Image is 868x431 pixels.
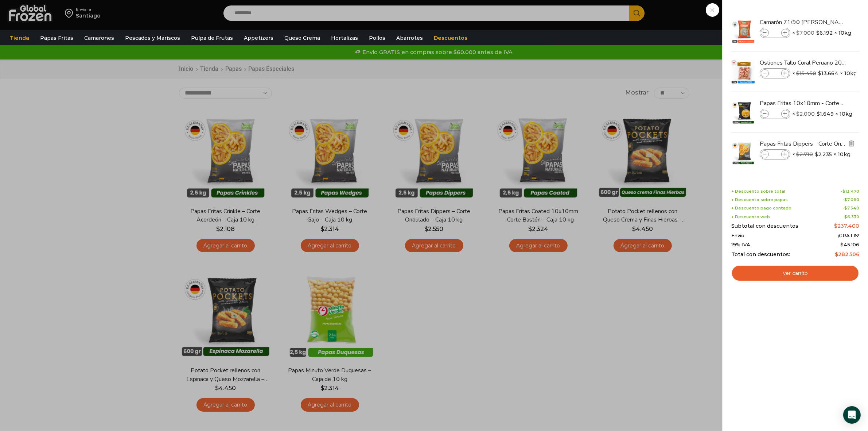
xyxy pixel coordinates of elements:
[430,31,471,45] a: Descuentos
[792,109,852,119] span: × × 10kg
[844,214,859,219] bdi: 6.330
[731,215,770,219] span: + Descuento web
[815,151,832,158] bdi: 2.235
[818,70,838,77] bdi: 13.664
[187,31,237,45] a: Pulpa de Frutas
[834,223,859,229] bdi: 237.400
[393,31,427,45] a: Abarrotes
[816,29,833,36] bdi: 6.192
[796,30,814,36] bdi: 7.000
[796,70,799,77] span: $
[792,68,857,78] span: × × 10kg
[731,251,790,258] span: Total con descuentos:
[6,31,33,45] a: Tienda
[844,197,847,202] span: $
[840,242,859,247] span: 45.106
[842,197,859,202] span: -
[844,205,847,211] span: $
[848,140,855,147] img: Eliminar Papas Fritas Dippers - Corte Ondulado - Caja 10 kg del carrito
[760,18,846,26] a: Camarón 71/90 [PERSON_NAME] sin Vena - Silver - Caja 10 kg
[835,251,838,258] span: $
[842,206,859,211] span: -
[817,110,820,118] span: $
[731,206,791,211] span: + Descuento pago contado
[796,70,816,77] bdi: 15.450
[842,189,859,194] bdi: 13.470
[842,189,845,194] span: $
[835,251,859,258] bdi: 282.506
[770,150,781,158] input: Product quantity
[796,30,799,36] span: $
[327,31,362,45] a: Hortalizas
[760,59,846,67] a: Ostiones Tallo Coral Peruano 20/30 - Caja 10 kg
[843,406,861,424] div: Open Intercom Messenger
[760,99,846,107] a: Papas Fritas 10x10mm - Corte Bastón - Caja 10 kg
[731,265,859,282] a: Ver carrito
[818,70,821,77] span: $
[817,110,834,118] bdi: 1.649
[770,29,781,37] input: Product quantity
[842,215,859,219] span: -
[844,197,859,202] bdi: 7.060
[731,223,798,229] span: Subtotal con descuentos
[731,197,788,202] span: + Descuento sobre papas
[121,31,184,45] a: Pescados y Mariscos
[81,31,118,45] a: Camarones
[240,31,277,45] a: Appetizers
[844,214,847,219] span: $
[731,233,744,239] span: Envío
[770,69,781,77] input: Product quantity
[838,233,859,239] span: ¡GRATIS!
[731,242,750,248] span: 19% IVA
[816,29,820,36] span: $
[796,151,813,158] bdi: 2.710
[834,223,837,229] span: $
[792,28,851,38] span: × × 10kg
[760,140,846,148] a: Papas Fritas Dippers - Corte Ondulado - Caja 10 kg
[281,31,324,45] a: Queso Crema
[36,31,77,45] a: Papas Fritas
[841,189,859,194] span: -
[815,151,818,158] span: $
[365,31,389,45] a: Pollos
[796,151,799,158] span: $
[770,110,781,118] input: Product quantity
[796,111,799,117] span: $
[844,205,859,211] bdi: 7.340
[731,189,785,194] span: + Descuento sobre total
[792,149,851,159] span: × × 10kg
[796,111,815,117] bdi: 2.000
[840,242,844,247] span: $
[848,139,856,149] a: Eliminar Papas Fritas Dippers - Corte Ondulado - Caja 10 kg del carrito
